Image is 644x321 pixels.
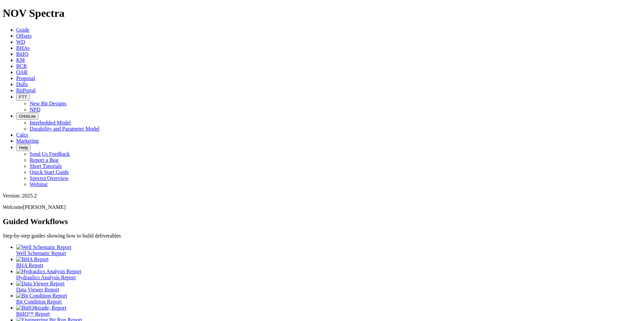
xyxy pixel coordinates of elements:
[16,311,50,317] span: BitIQ™ Report
[30,107,40,112] a: NPD
[16,305,66,311] img: BitIQ&trade; Report
[16,75,35,81] a: Proposal
[16,94,30,101] button: FTT
[16,81,28,87] a: Dulls
[30,175,68,181] a: Spectra Overview
[16,293,641,305] a: Bit Condition Report Bit Condition Report
[16,281,65,287] img: Data Viewer Report
[16,244,71,250] img: Well Schematic Report
[3,193,641,199] div: Version: 2025.2
[16,63,27,69] a: BCR
[16,244,641,256] a: Well Schematic Report Well Schematic Report
[30,101,66,106] a: New Bit Designs
[16,293,67,299] img: Bit Condition Report
[16,113,38,120] button: OrbitLite
[30,126,100,132] a: Durability and Parameter Model
[30,157,58,163] a: Report a Bug
[16,269,81,275] img: Hydraulics Analysis Report
[16,39,25,45] a: WD
[3,204,641,210] p: Welcome
[16,51,28,57] a: BitIQ
[16,57,25,63] a: KM
[30,181,48,187] a: Webinar
[16,275,76,280] span: Hydraulics Analysis Report
[16,287,59,292] span: Data Viewer Report
[16,250,66,256] span: Well Schematic Report
[16,305,641,317] a: BitIQ&trade; Report BitIQ™ Report
[23,204,66,210] span: [PERSON_NAME]
[16,132,28,138] a: Calcs
[16,27,29,33] a: Guide
[19,95,27,100] span: FTT
[16,144,31,151] button: Help
[19,114,36,119] span: OrbitLite
[16,256,641,268] a: BHA Report BHA Report
[30,163,62,169] a: Short Tutorials
[3,217,641,226] h2: Guided Workflows
[16,256,49,262] img: BHA Report
[16,45,30,51] a: BHAs
[16,262,43,268] span: BHA Report
[16,281,641,292] a: Data Viewer Report Data Viewer Report
[16,33,32,39] a: Offsets
[16,299,62,305] span: Bit Condition Report
[16,269,641,280] a: Hydraulics Analysis Report Hydraulics Analysis Report
[3,233,641,239] p: Step-by-step guides showing how to build deliverables
[16,87,36,93] a: BitPortal
[30,151,70,157] a: Send Us Feedback
[16,138,39,144] a: Marketing
[30,120,71,126] a: Interbedded Model
[16,69,28,75] a: OAR
[19,145,28,150] span: Help
[3,7,641,20] h1: NOV Spectra
[30,169,69,175] a: Quick Start Guide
